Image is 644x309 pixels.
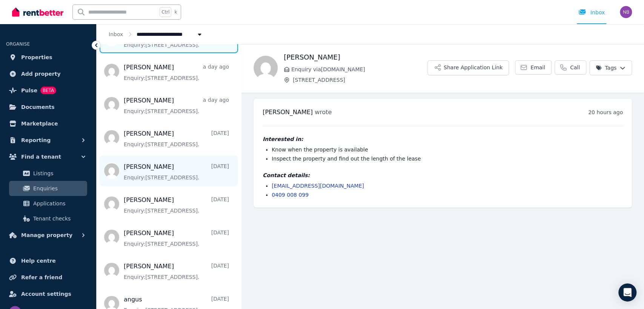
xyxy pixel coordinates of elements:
[160,7,171,17] span: Ctrl
[21,152,61,161] span: Find a tenant
[124,262,229,281] a: [PERSON_NAME][DATE]Enquiry:[STREET_ADDRESS].
[6,99,90,115] a: Documents
[21,273,62,282] span: Refer a friend
[97,24,215,44] nav: Breadcrumb
[40,87,56,94] span: BETA
[578,9,605,16] div: Inbox
[124,63,229,82] a: [PERSON_NAME]a day agoEnquiry:[STREET_ADDRESS].
[124,96,229,115] a: [PERSON_NAME]a day agoEnquiry:[STREET_ADDRESS].
[9,166,87,181] a: Listings
[6,253,90,268] a: Help centre
[33,199,84,208] span: Applications
[620,6,632,18] img: Nadia Banna
[6,286,90,301] a: Account settings
[596,64,616,72] span: Tags
[9,211,87,226] a: Tenant checks
[109,31,123,37] a: Inbox
[33,214,84,223] span: Tenant checks
[33,169,84,178] span: Listings
[6,116,90,131] a: Marketplace
[174,9,177,15] span: k
[291,66,427,73] span: Enquiry via [DOMAIN_NAME]
[124,196,229,214] a: [PERSON_NAME][DATE]Enquiry:[STREET_ADDRESS].
[315,109,332,116] span: wrote
[272,155,623,162] li: Inspect the property and find out the length of the lease
[6,270,90,285] a: Refer a friend
[284,52,427,63] h1: [PERSON_NAME]
[6,133,90,148] button: Reporting
[589,60,632,75] button: Tags
[427,60,509,75] button: Share Application Link
[124,229,229,248] a: [PERSON_NAME][DATE]Enquiry:[STREET_ADDRESS].
[588,109,623,115] time: 20 hours ago
[12,6,63,18] img: RentBetter
[6,66,90,81] a: Add property
[33,184,84,193] span: Enquiries
[124,30,229,49] a: Enquiry:[STREET_ADDRESS].
[530,64,545,71] span: Email
[21,69,61,78] span: Add property
[254,56,278,80] img: Elise
[9,181,87,196] a: Enquiries
[21,119,58,128] span: Marketplace
[124,129,229,148] a: [PERSON_NAME][DATE]Enquiry:[STREET_ADDRESS].
[272,183,364,189] a: [EMAIL_ADDRESS][DOMAIN_NAME]
[555,60,586,75] a: Call
[515,60,552,75] a: Email
[21,231,72,240] span: Manage property
[263,135,623,143] h4: Interested in:
[124,162,229,181] a: [PERSON_NAME][DATE]Enquiry:[STREET_ADDRESS].
[6,50,90,65] a: Properties
[263,109,313,116] span: [PERSON_NAME]
[6,228,90,243] button: Manage property
[272,146,623,153] li: Know when the property is available
[9,196,87,211] a: Applications
[21,86,37,95] span: Pulse
[263,171,623,179] h4: Contact details:
[21,289,71,298] span: Account settings
[21,53,52,62] span: Properties
[293,76,427,84] span: [STREET_ADDRESS]
[6,149,90,164] button: Find a tenant
[618,283,636,301] div: Open Intercom Messenger
[570,64,580,71] span: Call
[21,256,56,265] span: Help centre
[6,83,90,98] a: PulseBETA
[21,136,51,145] span: Reporting
[272,192,309,198] a: 0409 008 099
[21,102,55,112] span: Documents
[6,41,30,47] span: ORGANISE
